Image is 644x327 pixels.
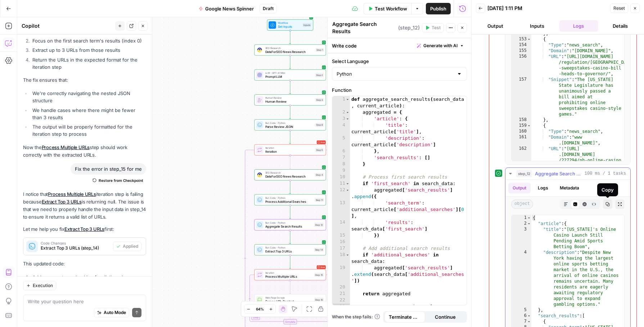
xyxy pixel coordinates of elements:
[263,5,274,12] span: Draft
[512,123,531,129] div: 159
[41,245,110,251] span: Extract Top 3 URLs (step_14)
[346,252,350,258] span: Toggle code folding, rows 18 through 19
[315,123,324,127] div: Step 8
[289,130,291,144] g: Edge from step_8 to step_5
[527,313,531,319] span: Toggle code folding, rows 6 through 636
[613,5,625,12] span: Reset
[265,199,313,204] span: Process Additional Searches
[265,149,314,154] span: Iteration
[332,304,350,317] div: 23
[48,191,96,197] a: Process Multiple URLs
[505,168,630,179] button: 100 ms / 1 tasks
[6,19,118,206] div: Play videoAirOps Copilot is now live in your workflow builder!Use it to :Improve, debug, and opti...
[289,205,291,219] g: Edge from step_11 to step_12
[512,319,531,324] div: 7
[289,106,291,119] g: Edge from step_3 to step_8
[346,116,350,122] span: Toggle code folding, rows 3 through 6
[332,135,350,148] div: 5
[332,167,350,174] div: 9
[256,306,264,312] span: 64%
[21,4,32,15] img: Profile image for Alex
[332,96,350,109] div: 1
[332,314,380,320] a: When the step fails:
[512,36,531,42] div: 153
[265,124,314,129] span: Parse Review JSON
[527,221,531,227] span: Toggle code folding, rows 2 through 5
[265,296,312,299] span: Web Page Scrape
[332,239,350,245] div: 16
[527,123,531,129] span: Toggle code folding, rows 159 through 164
[585,170,626,177] span: 100 ms / 1 tasks
[31,107,146,121] li: We handle cases where there might be fewer than 3 results
[512,313,531,319] div: 6
[425,311,466,323] button: Continue
[321,264,325,270] span: Error
[35,9,78,16] p: Active over [DATE]
[265,246,312,250] span: Run Code · Python
[364,3,411,14] button: Test Workflow
[512,227,531,250] div: 3
[512,215,531,221] div: 1
[315,73,324,77] div: Step 2
[205,5,254,12] span: Google News Spinner
[33,282,53,289] span: Execution
[512,146,531,169] div: 162
[254,244,326,255] div: Run Code · PythonExtract Top 3 URLsStep 14
[31,56,146,71] li: Return the URLs in the expected format for the iteration step
[265,121,314,125] span: Run Code · Python
[426,3,451,14] button: Publish
[12,187,112,201] div: Give it a try, and stay tuned for exciting updates!
[71,163,146,175] div: Fix the error in step_15 for me
[346,109,350,116] span: Toggle code folding, rows 2 through 8
[31,46,146,54] li: Extract up to 3 URLs from those results
[17,147,112,160] li: Understand how workflows work without sifting through prompts
[31,274,146,281] li: Adds proper type checking for dictionaries
[23,236,28,242] button: Gif picker
[512,134,531,146] div: 161
[512,42,531,48] div: 154
[527,36,531,42] span: Toggle code folding, rows 153 through 158
[265,146,314,149] span: Iteration
[512,54,531,77] div: 156
[314,248,324,252] div: Step 14
[332,219,350,232] div: 14
[314,273,324,277] div: Step 15
[289,81,291,94] g: Edge from step_2 to step_3
[104,309,126,316] span: Auto Mode
[337,70,454,77] input: Python
[332,265,350,284] div: 19
[278,21,301,25] span: Workflow
[284,319,297,324] div: Complete
[332,86,467,94] label: Function
[346,96,350,103] span: Toggle code folding, rows 1 through 21
[90,176,146,185] button: Restore from Checkpoint
[432,24,441,31] span: Test
[257,48,262,52] img: vjoh3p9kohnippxyp1brdnq6ymi1
[332,148,350,154] div: 6
[332,291,350,297] div: 21
[303,23,311,27] div: Inputs
[332,116,350,122] div: 3
[601,20,640,32] button: Details
[265,49,314,54] span: DataForSEO News Research
[254,44,326,55] div: SEO ResearchDataForSEO News ResearchStep 1
[346,187,350,193] span: Toggle code folding, rows 12 through 15
[315,173,324,177] div: Step 4
[257,173,262,177] img: vjoh3p9kohnippxyp1brdnq6ymi1
[254,219,326,230] div: Run Code · PythonAggregate Search ResultsStep 12
[5,3,18,17] button: go back
[315,148,324,152] div: Step 5
[113,3,126,17] button: Home
[527,319,531,324] span: Toggle code folding, rows 7 through 611
[17,131,112,145] li: Improve, debug, and optimize your workflows
[289,180,291,194] g: Edge from step_4 to step_11
[315,98,324,102] div: Step 3
[265,171,313,175] span: SEO Research
[42,144,90,150] a: Process Multiple URLs
[265,221,312,224] span: Run Code · Python
[289,230,291,244] g: Edge from step_12 to step_14
[123,243,138,250] span: Applied
[332,245,350,252] div: 17
[254,19,326,31] div: WorkflowSet InputsInputs
[332,252,350,265] div: 18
